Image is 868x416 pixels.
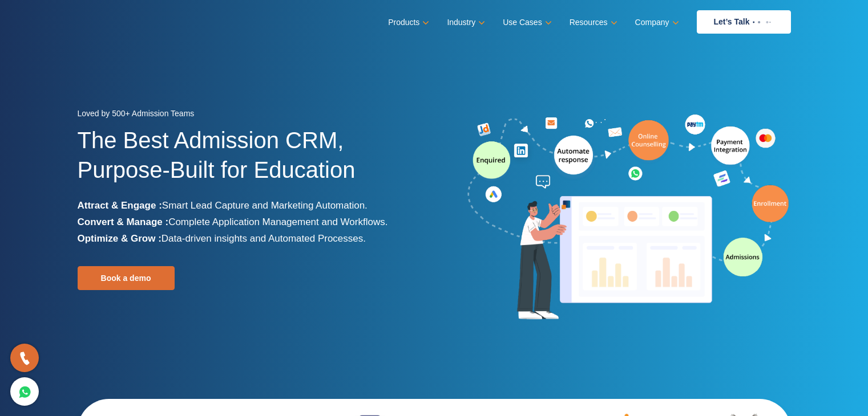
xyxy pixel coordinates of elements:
a: Industry [447,14,483,31]
span: Data-driven insights and Automated Processes. [162,233,366,244]
b: Convert & Manage : [78,217,169,227]
b: Attract & Engage : [78,200,162,211]
a: Book a demo [78,266,175,290]
a: Company [635,14,677,31]
a: Resources [570,14,615,31]
span: Smart Lead Capture and Marketing Automation. [162,200,368,211]
a: Use Cases [503,14,549,31]
b: Optimize & Grow : [78,233,162,244]
img: admission-software-home-page-header [466,112,791,324]
span: Complete Application Management and Workflows. [168,217,387,227]
a: Products [388,14,427,31]
h1: The Best Admission CRM, Purpose-Built for Education [78,125,426,197]
a: Let’s Talk [697,10,791,34]
div: Loved by 500+ Admission Teams [78,105,426,125]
